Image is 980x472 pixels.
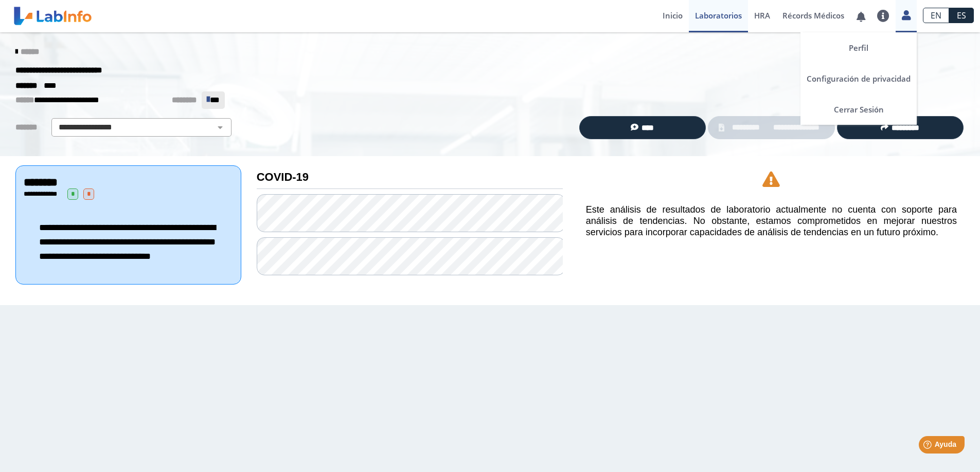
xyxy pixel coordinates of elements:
[923,8,949,23] a: EN
[949,8,974,23] a: ES
[257,171,309,183] b: COVID-19
[800,32,917,63] a: Perfil
[586,204,957,238] h5: Este análisis de resultados de laboratorio actualmente no cuenta con soporte para análisis de ten...
[888,432,969,461] iframe: Help widget launcher
[754,10,770,21] span: HRA
[800,94,917,125] a: Cerrar Sesión
[800,63,917,94] a: Configuración de privacidad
